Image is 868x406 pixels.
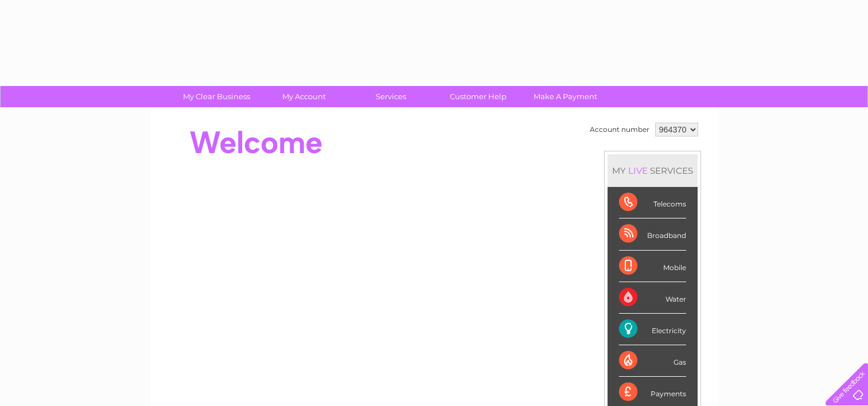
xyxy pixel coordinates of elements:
[626,165,650,176] div: LIVE
[619,187,686,218] div: Telecoms
[344,86,438,107] a: Services
[619,282,686,314] div: Water
[619,251,686,282] div: Mobile
[169,86,264,107] a: My Clear Business
[431,86,526,107] a: Customer Help
[619,218,686,250] div: Broadband
[518,86,613,107] a: Make A Payment
[619,345,686,377] div: Gas
[256,86,351,107] a: My Account
[619,314,686,345] div: Electricity
[587,120,652,139] td: Account number
[608,154,698,187] div: MY SERVICES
